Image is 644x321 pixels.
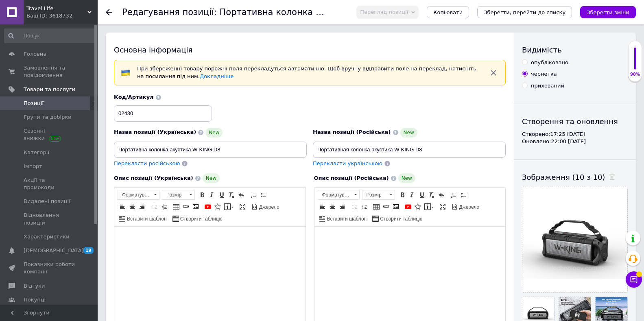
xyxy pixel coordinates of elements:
[318,202,327,211] a: По лівому краю
[118,190,159,200] a: Форматування
[522,45,628,55] div: Видимість
[258,204,279,211] span: Джерело
[24,247,84,254] span: [DEMOGRAPHIC_DATA]
[580,6,636,18] button: Зберегти зміни
[362,190,387,199] span: Розмір
[449,190,458,199] a: Вставити/видалити нумерований список
[391,202,400,211] a: Зображення
[181,202,190,211] a: Вставити/Редагувати посилання (Ctrl+L)
[237,190,246,199] a: Повернути (Ctrl+Z)
[423,202,435,211] a: Вставити повідомлення
[24,282,45,290] span: Відгуки
[531,70,557,78] div: чернетка
[531,59,568,66] div: опубліковано
[114,160,180,166] span: Перекласти російською
[313,142,506,158] input: Наприклад, H&M жіноча сукня зелена 38 розмір вечірня максі з блискітками
[179,216,223,223] span: Створити таблицю
[433,9,463,15] span: Копіювати
[150,202,159,211] a: Зменшити відступ
[24,233,70,240] span: Характеристики
[382,202,391,211] a: Вставити/Редагувати посилання (Ctrl+L)
[427,6,469,18] button: Копіювати
[259,190,268,199] a: Вставити/видалити маркований список
[371,214,424,223] a: Створити таблицю
[137,66,476,79] span: При збереженні товару порожні поля перекладуться автоматично. Щоб вручну відправити поле на перек...
[203,202,212,211] a: Додати відео з YouTube
[207,190,216,199] a: Курсив (Ctrl+I)
[24,198,70,205] span: Видалені позиції
[531,82,564,90] div: прихований
[191,202,200,211] a: Зображення
[413,202,422,211] a: Вставити іконку
[459,190,468,199] a: Вставити/видалити маркований список
[106,9,112,15] div: Повернутися назад
[522,131,628,138] div: Створено: 17:25 [DATE]
[223,202,235,211] a: Вставити повідомлення
[438,202,447,211] a: Максимізувати
[26,12,98,20] div: Ваш ID: 3618732
[24,64,75,79] span: Замовлення та повідомлення
[249,190,258,199] a: Вставити/видалити нумерований список
[227,190,236,199] a: Видалити форматування
[318,214,368,223] a: Вставити шаблон
[114,175,193,181] span: Опис позиції (Українська)
[24,177,75,191] span: Акції та промокоди
[360,202,369,211] a: Збільшити відступ
[24,212,75,226] span: Відновлення позицій
[398,173,415,183] span: New
[238,202,247,211] a: Максимізувати
[4,28,96,43] input: Пошук
[198,190,207,199] a: Жирний (Ctrl+B)
[126,216,167,223] span: Вставити шаблон
[629,72,642,77] div: 90%
[437,190,446,199] a: Повернути (Ctrl+Z)
[417,190,426,199] a: Підкреслений (Ctrl+U)
[314,175,389,181] span: Опис позиції (Російська)
[250,202,281,211] a: Джерело
[205,128,223,138] span: New
[398,190,407,199] a: Жирний (Ctrl+B)
[200,73,234,79] a: Докладніше
[338,202,347,211] a: По правому краю
[404,202,413,211] a: Додати відео з YouTube
[360,9,408,15] span: Перегляд позиції
[213,202,222,211] a: Вставити іконку
[522,172,628,182] div: Зображення (10 з 10)
[362,190,395,200] a: Розмір
[318,190,351,199] span: Форматування
[24,50,46,58] span: Головна
[203,173,220,183] span: New
[379,216,422,223] span: Створити таблицю
[477,6,572,18] button: Зберегти, перейти до списку
[626,271,642,288] button: Чат з покупцем
[159,202,168,211] a: Збільшити відступ
[172,202,181,211] a: Таблиця
[26,5,87,12] span: Travel Life
[118,214,168,223] a: Вставити шаблон
[128,202,137,211] a: По центру
[217,190,226,199] a: Підкреслений (Ctrl+U)
[122,7,406,17] h1: Редагування позиції: Портативна колонка акустика W-KING D8
[118,202,127,211] a: По лівому краю
[162,190,195,200] a: Розмір
[587,9,629,15] i: Зберегти зміни
[450,202,481,211] a: Джерело
[427,190,436,199] a: Видалити форматування
[328,202,337,211] a: По центру
[326,216,367,223] span: Вставити шаблон
[83,247,94,254] span: 19
[24,261,75,275] span: Показники роботи компанії
[118,190,151,199] span: Форматування
[400,128,417,138] span: New
[522,138,628,145] div: Оновлено: 22:00 [DATE]
[24,296,46,304] span: Покупці
[24,86,75,93] span: Товари та послуги
[171,214,224,223] a: Створити таблицю
[350,202,359,211] a: Зменшити відступ
[114,45,506,55] div: Основна інформація
[24,127,75,142] span: Сезонні знижки
[372,202,381,211] a: Таблиця
[313,129,391,135] span: Назва позиції (Російська)
[24,163,42,170] span: Імпорт
[318,190,360,200] a: Форматування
